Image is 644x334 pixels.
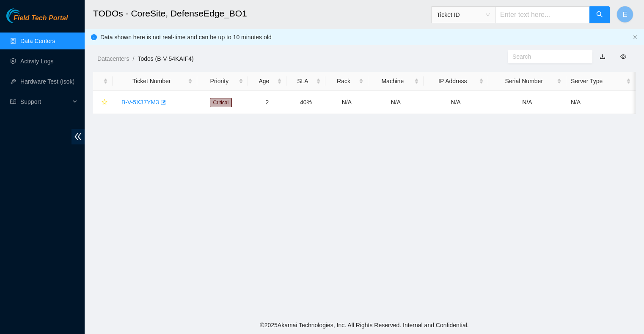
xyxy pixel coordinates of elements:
[20,58,54,65] a: Activity Logs
[14,14,68,22] span: Field Tech Portal
[589,6,610,23] button: search
[20,93,70,110] span: Support
[623,9,627,20] span: E
[600,53,605,60] a: download
[633,35,638,40] button: close
[286,91,326,114] td: 40%
[138,55,193,62] a: Todos (B-V-54KAIF4)
[437,8,490,21] span: Ticket ID
[98,95,108,109] button: star
[495,6,590,23] input: Enter text here...
[121,99,159,106] a: B-V-5X37YM3
[210,98,232,107] span: Critical
[488,91,567,114] td: N/A
[616,6,633,23] button: E
[72,129,85,144] span: double-left
[132,55,134,62] span: /
[620,54,626,60] span: eye
[6,8,43,23] img: Akamai Technologies
[325,91,368,114] td: N/A
[248,91,286,114] td: 2
[20,38,55,44] a: Data Centers
[368,91,424,114] td: N/A
[596,11,603,19] span: search
[512,52,581,61] input: Search
[102,99,107,106] span: star
[566,91,636,114] td: N/A
[20,78,74,85] a: Hardware Test (isok)
[6,15,68,26] a: Akamai TechnologiesField Tech Portal
[10,99,16,105] span: read
[85,316,644,334] footer: © 2025 Akamai Technologies, Inc. All Rights Reserved. Internal and Confidential.
[593,50,612,63] button: download
[424,91,488,114] td: N/A
[97,55,129,62] a: Datacenters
